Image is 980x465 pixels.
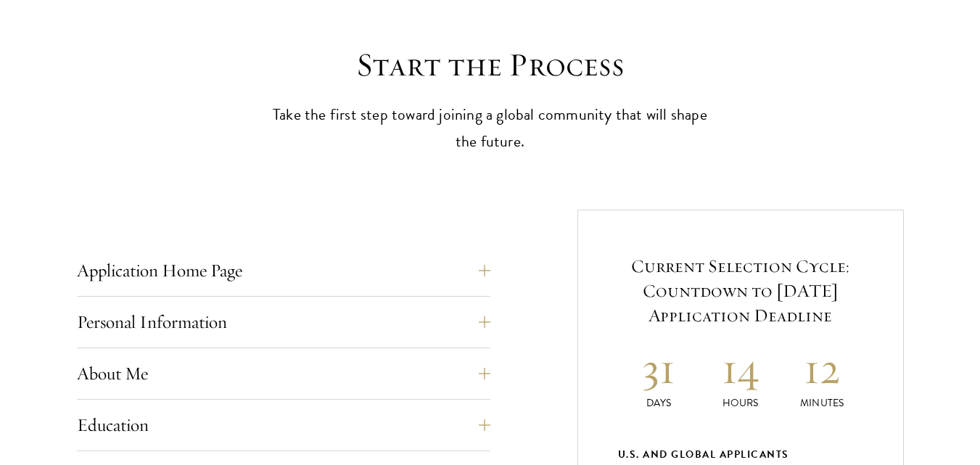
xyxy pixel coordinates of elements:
div: U.S. and Global Applicants [618,445,863,464]
p: Minutes [781,395,863,411]
h2: Start the Process [265,45,715,86]
button: Personal Information [77,305,490,340]
h2: 12 [781,341,863,395]
p: Take the first step toward joining a global community that will shape the future. [265,102,715,155]
h2: 14 [699,341,781,395]
button: Education [77,408,490,443]
p: Hours [699,395,781,411]
h5: Current Selection Cycle: Countdown to [DATE] Application Deadline [618,254,863,328]
p: Days [618,395,700,411]
button: About Me [77,356,490,391]
h2: 31 [618,341,700,395]
button: Application Home Page [77,253,490,288]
